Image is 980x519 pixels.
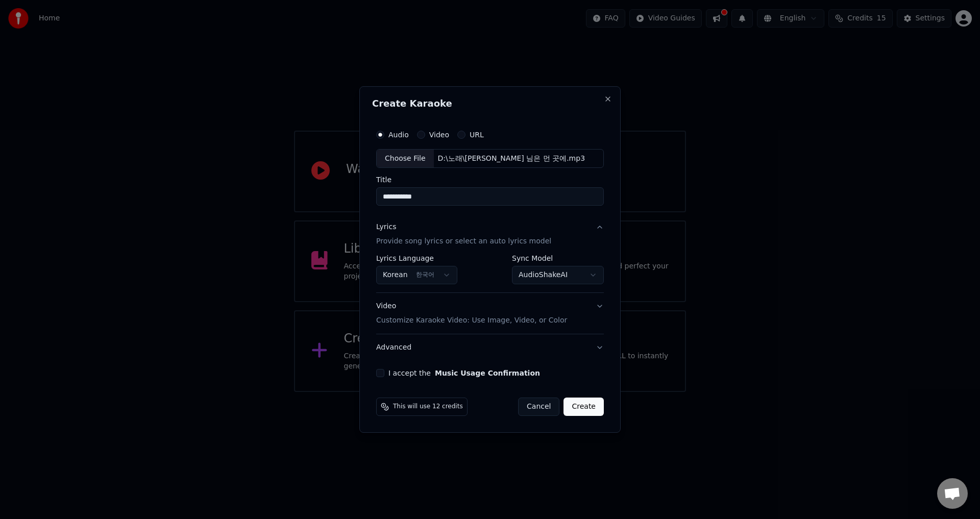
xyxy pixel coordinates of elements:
[376,214,604,255] button: LyricsProvide song lyrics or select an auto lyrics model
[435,369,540,377] button: I accept the
[470,131,484,138] label: URL
[376,177,604,184] label: Title
[429,131,449,138] label: Video
[376,255,604,293] div: LyricsProvide song lyrics or select an auto lyrics model
[376,302,567,326] div: Video
[376,315,567,326] p: Customize Karaoke Video: Use Image, Video, or Color
[376,293,604,334] button: VideoCustomize Karaoke Video: Use Image, Video, or Color
[388,369,540,377] label: I accept the
[377,150,434,168] div: Choose File
[434,154,589,164] div: D:\노래\[PERSON_NAME] 님은 먼 곳에.mp3
[376,334,604,361] button: Advanced
[376,255,457,262] label: Lyrics Language
[518,398,559,416] button: Cancel
[376,223,396,233] div: Lyrics
[388,131,409,138] label: Audio
[376,237,551,247] p: Provide song lyrics or select an auto lyrics model
[372,99,608,108] h2: Create Karaoke
[512,255,604,262] label: Sync Model
[393,403,463,411] span: This will use 12 credits
[563,398,604,416] button: Create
